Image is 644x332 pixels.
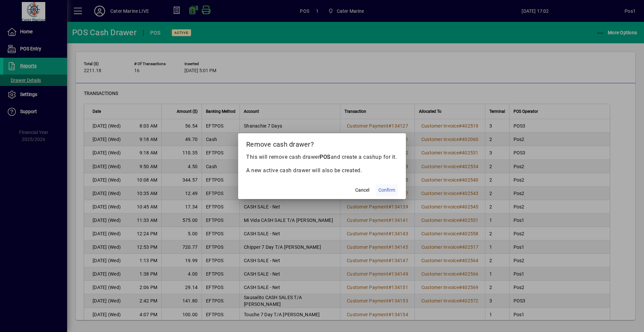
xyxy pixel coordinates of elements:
button: Confirm [376,184,398,196]
span: Cancel [355,187,369,194]
p: A new active cash drawer will also be created. [246,167,398,175]
span: Confirm [378,187,395,194]
p: This will remove cash drawer and create a cashup for it. [246,153,398,161]
button: Cancel [352,184,373,196]
b: POS [320,154,331,160]
h2: Remove cash drawer? [238,133,406,153]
